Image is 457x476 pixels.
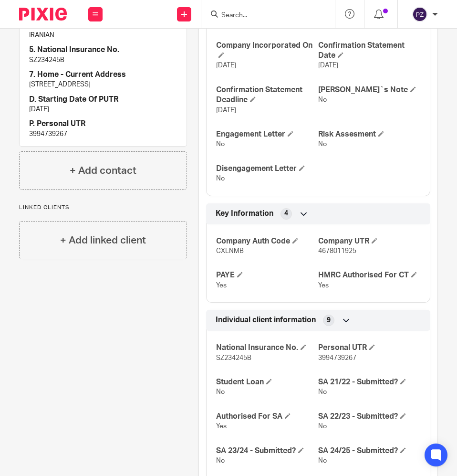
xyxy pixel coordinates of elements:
h4: Confirmation Statement Deadline [216,85,318,106]
h4: Company Incorporated On [216,41,318,61]
span: 4678011925 [318,248,356,254]
span: No [318,423,327,430]
span: [DATE] [216,62,236,69]
h4: SA 22/23 - Submitted? [318,412,420,422]
p: SZ234245B [29,55,177,65]
h4: Engagement Letter [216,129,318,139]
span: 4 [284,209,288,218]
span: CXLNMB [216,248,244,254]
p: [STREET_ADDRESS] [29,80,177,89]
span: No [318,389,327,395]
img: Pixie [19,8,67,21]
span: No [318,457,327,464]
h4: Company Auth Code [216,236,318,246]
span: 9 [327,316,331,325]
img: svg%3E [412,7,427,22]
span: No [318,141,327,148]
input: Search [220,11,306,20]
span: Key Information [216,209,273,219]
h4: Personal UTR [318,343,420,353]
h4: SA 21/22 - Submitted? [318,377,420,387]
span: No [318,96,327,103]
h4: PAYE [216,270,318,280]
h4: National Insurance No. [216,343,318,353]
p: 3994739267 [29,129,177,139]
span: No [216,457,225,464]
span: No [216,175,225,182]
p: Linked clients [19,204,187,212]
p: [DATE] [29,105,177,114]
h4: 7. Home - Current Address [29,70,177,80]
h4: Company UTR [318,236,420,246]
h4: Student Loan [216,377,318,387]
span: SZ234245B [216,355,251,361]
span: Yes [318,282,329,289]
span: [DATE] [216,107,236,114]
h4: + Add contact [70,163,136,178]
h4: Risk Assesment [318,129,420,139]
h4: SA 23/24 - Submitted? [216,446,318,456]
h4: P. Personal UTR [29,119,177,129]
span: No [216,389,225,395]
span: Individual client information [216,315,316,325]
h4: Disengagement Letter [216,164,318,174]
span: No [216,141,225,148]
span: Yes [216,423,227,430]
h4: 5. National Insurance No. [29,45,177,55]
h4: + Add linked client [60,233,146,248]
h4: Authorised For SA [216,412,318,422]
span: [DATE] [318,62,338,69]
h4: [PERSON_NAME]`s Note [318,85,420,95]
h4: Confirmation Statement Date [318,41,420,61]
span: 3994739267 [318,355,356,361]
h4: HMRC Authorised For CT [318,270,420,280]
p: IRANIAN [29,31,177,40]
span: Yes [216,282,227,289]
h4: D. Starting Date Of PUTR [29,95,177,105]
h4: SA 24/25 - Submitted? [318,446,420,456]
